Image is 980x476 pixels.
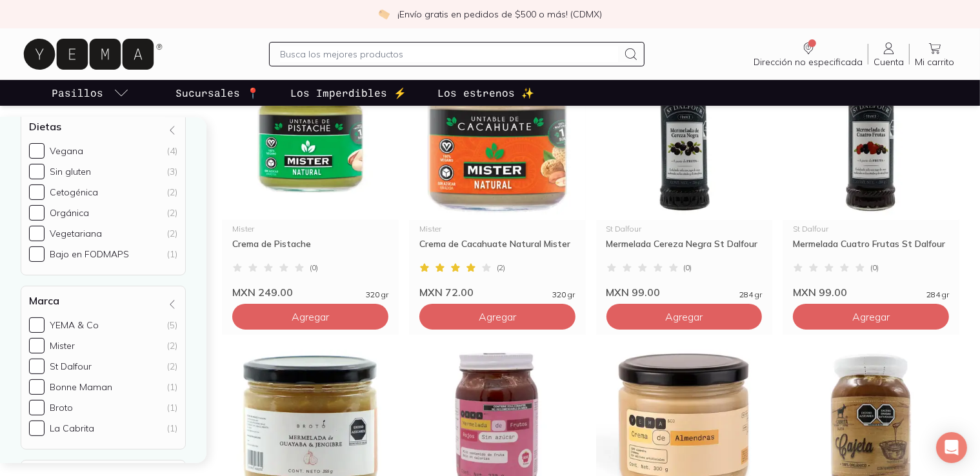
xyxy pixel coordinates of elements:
[479,310,516,323] span: Agregar
[606,225,763,233] div: St Dalfour
[167,381,177,393] div: (1)
[419,225,575,233] div: Mister
[29,359,45,374] input: St Dalfour(2)
[50,166,91,177] div: Sin gluten
[167,340,177,352] div: (2)
[50,361,92,372] div: St Dalfour
[29,379,45,395] input: Bonne Maman(1)
[50,145,83,157] div: Vegana
[419,286,474,299] span: MXN 72.00
[290,85,406,101] p: Los Imperdibles ⚡️
[175,85,259,101] p: Sucursales 📍
[50,381,112,393] div: Bonne Maman
[29,317,45,333] input: YEMA & Co(5)
[435,80,537,106] a: Los estrenos ✨
[553,291,575,299] span: 320 gr
[50,228,102,239] div: Vegetariana
[29,120,61,133] h4: Dietas
[397,8,602,21] p: ¡Envío gratis en pedidos de $500 o más! (CDMX)
[280,46,618,62] input: Busca los mejores productos
[793,304,949,330] button: Agregar
[167,319,177,331] div: (5)
[874,56,904,68] span: Cuenta
[50,207,89,219] div: Orgánica
[52,85,103,101] p: Pasillos
[173,80,262,106] a: Sucursales 📍
[870,264,879,272] span: ( 0 )
[793,286,847,299] span: MXN 99.00
[167,228,177,239] div: (2)
[596,61,773,220] img: Mermelada Cereza Negra St Dalfour
[50,319,99,331] div: YEMA & Co
[366,291,388,299] span: 320 gr
[29,421,45,436] input: La Cabrita(1)
[167,145,177,157] div: (4)
[793,225,949,233] div: St Dalfour
[167,422,177,434] div: (1)
[868,41,909,68] a: Cuenta
[29,184,45,200] input: Cetogénica(2)
[606,238,763,261] div: Mermelada Cereza Negra St Dalfour
[167,402,177,413] div: (1)
[222,61,399,299] a: crema de pistacheMisterCrema de Pistache(0)MXN 249.00320 gr
[378,8,390,20] img: check
[50,186,98,198] div: Cetogénica
[29,338,45,353] input: Mister(2)
[926,291,949,299] span: 284 gr
[739,291,762,299] span: 284 gr
[292,310,329,323] span: Agregar
[852,310,890,323] span: Agregar
[232,225,388,233] div: Mister
[167,207,177,219] div: (2)
[29,400,45,415] input: Broto(1)
[29,164,45,179] input: Sin gluten(3)
[497,264,505,272] span: ( 2 )
[910,41,959,68] a: Mi carrito
[232,286,293,299] span: MXN 249.00
[310,264,318,272] span: ( 0 )
[50,248,129,260] div: Bajo en FODMAPS
[29,143,45,159] input: Vegana(4)
[606,304,763,330] button: Agregar
[232,304,388,330] button: Agregar
[167,248,177,260] div: (1)
[783,61,959,220] img: Mermelada Cuatro Frutas St Dalfour
[21,286,186,450] div: Marca
[288,80,409,106] a: Los Imperdibles ⚡️
[167,361,177,372] div: (2)
[29,246,45,262] input: Bajo en FODMAPS(1)
[419,304,575,330] button: Agregar
[409,61,586,220] img: Crema de Cacahuate Natural Mister
[167,186,177,198] div: (2)
[783,61,959,299] a: Mermelada Cuatro Frutas St DalfourSt DalfourMermelada Cuatro Frutas St Dalfour(0)MXN 99.00284 gr
[21,112,186,275] div: Dietas
[437,85,534,101] p: Los estrenos ✨
[793,238,949,261] div: Mermelada Cuatro Frutas St Dalfour
[232,238,388,261] div: Crema de Pistache
[419,238,575,261] div: Crema de Cacahuate Natural Mister
[684,264,692,272] span: ( 0 )
[50,340,75,352] div: Mister
[29,205,45,221] input: Orgánica(2)
[915,56,954,68] span: Mi carrito
[409,61,586,299] a: Crema de Cacahuate Natural MisterMisterCrema de Cacahuate Natural Mister(2)MXN 72.00320 gr
[665,310,703,323] span: Agregar
[754,56,863,68] span: Dirección no especificada
[29,226,45,241] input: Vegetariana(2)
[222,61,399,220] img: crema de pistache
[50,402,73,413] div: Broto
[50,422,94,434] div: La Cabrita
[49,80,132,106] a: pasillo-todos-link
[167,166,177,177] div: (3)
[596,61,773,299] a: Mermelada Cereza Negra St DalfourSt DalfourMermelada Cereza Negra St Dalfour(0)MXN 99.00284 gr
[29,294,59,307] h4: Marca
[748,41,868,68] a: Dirección no especificada
[936,432,967,463] div: Open Intercom Messenger
[606,286,661,299] span: MXN 99.00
